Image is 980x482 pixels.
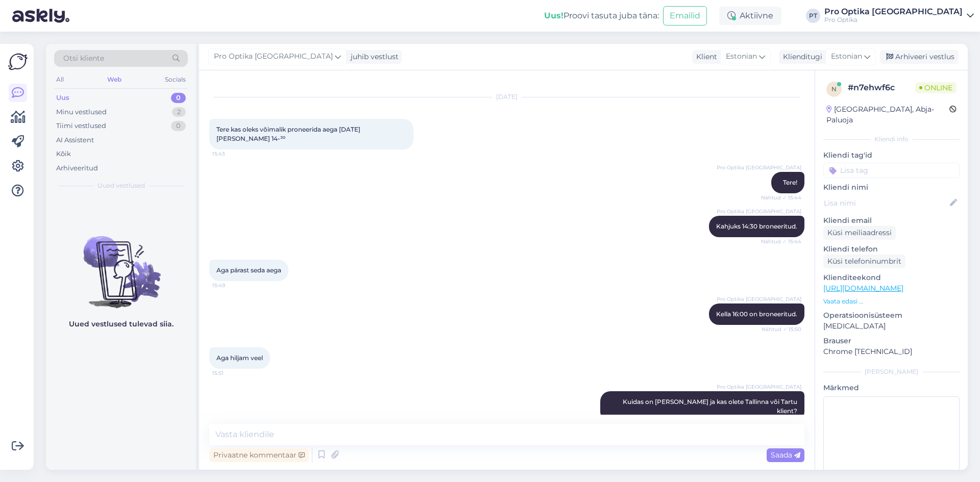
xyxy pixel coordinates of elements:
div: Klienditugi [779,52,822,62]
div: Tiimi vestlused [56,121,106,131]
div: Web [105,73,124,86]
span: Pro Optika [GEOGRAPHIC_DATA] [717,383,801,391]
p: Kliendi tag'id [823,150,960,161]
div: Socials [163,73,188,86]
div: PT [806,9,820,23]
div: Aktiivne [719,7,781,25]
div: Klient [692,52,717,62]
span: Pro Optika [GEOGRAPHIC_DATA] [717,295,801,303]
span: Otsi kliente [63,53,104,64]
span: Aga hiljam veel [216,354,263,362]
p: Kliendi nimi [823,182,960,193]
span: Estonian [726,51,757,62]
input: Lisa nimi [824,197,948,209]
div: All [54,73,66,86]
span: Tere kas oleks võimalik proneerida aega [DATE] [PERSON_NAME] 14-³⁰ [216,125,362,142]
div: # n7ehwf6c [848,82,915,94]
span: n [831,85,837,93]
a: Pro Optika [GEOGRAPHIC_DATA]Pro Optika [824,8,974,24]
div: Küsi meiliaadressi [823,226,896,240]
input: Lisa tag [823,163,960,178]
span: Uued vestlused [97,181,145,190]
span: Kuidas on [PERSON_NAME] ja kas olete Tallinna või Tartu klient? [623,398,799,415]
p: [MEDICAL_DATA] [823,321,960,332]
div: [DATE] [209,92,804,102]
p: Operatsioonisüsteem [823,310,960,321]
div: Arhiveeritud [56,163,98,173]
div: Arhiveeri vestlus [880,50,959,64]
p: Brauser [823,336,960,346]
div: Minu vestlused [56,107,107,117]
span: Kella 16:00 on broneeritud. [716,310,797,318]
span: Saada [771,450,800,460]
div: Pro Optika [GEOGRAPHIC_DATA] [824,8,963,16]
div: Küsi telefoninumbrit [823,255,905,268]
b: Uus! [544,11,563,20]
p: Klienditeekond [823,272,960,283]
div: AI Assistent [56,135,94,145]
span: Nähtud ✓ 15:50 [762,325,801,333]
span: Nähtud ✓ 15:44 [761,238,801,245]
span: Aga pärast seda aega [216,266,281,274]
span: 15:43 [212,150,251,158]
div: [PERSON_NAME] [823,367,960,376]
div: Kõik [56,149,71,159]
div: Pro Optika [824,16,963,24]
p: Kliendi email [823,215,960,226]
span: Online [915,82,957,93]
span: Pro Optika [GEOGRAPHIC_DATA] [717,164,801,171]
p: Vaata edasi ... [823,297,960,306]
span: Kahjuks 14:30 broneeritud. [716,222,797,230]
span: 15:49 [212,282,251,289]
p: Chrome [TECHNICAL_ID] [823,346,960,357]
div: 2 [172,107,186,117]
div: Privaatne kommentaar [209,448,309,462]
span: Pro Optika [GEOGRAPHIC_DATA] [214,51,333,62]
div: Proovi tasuta juba täna: [544,10,659,22]
p: Kliendi telefon [823,244,960,255]
img: No chats [46,218,196,310]
div: Uus [56,93,69,103]
p: Märkmed [823,383,960,393]
p: Uued vestlused tulevad siia. [69,319,174,329]
span: Tere! [783,179,797,186]
div: Kliendi info [823,135,960,144]
div: 0 [171,93,186,103]
div: juhib vestlust [347,52,399,62]
div: [GEOGRAPHIC_DATA], Abja-Paluoja [826,104,949,125]
a: [URL][DOMAIN_NAME] [823,284,903,293]
span: Nähtud ✓ 15:44 [761,194,801,201]
div: 0 [171,121,186,131]
span: 15:51 [212,369,251,377]
span: Estonian [831,51,862,62]
img: Askly Logo [8,52,28,71]
button: Emailid [663,6,707,26]
span: Pro Optika [GEOGRAPHIC_DATA] [717,208,801,215]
